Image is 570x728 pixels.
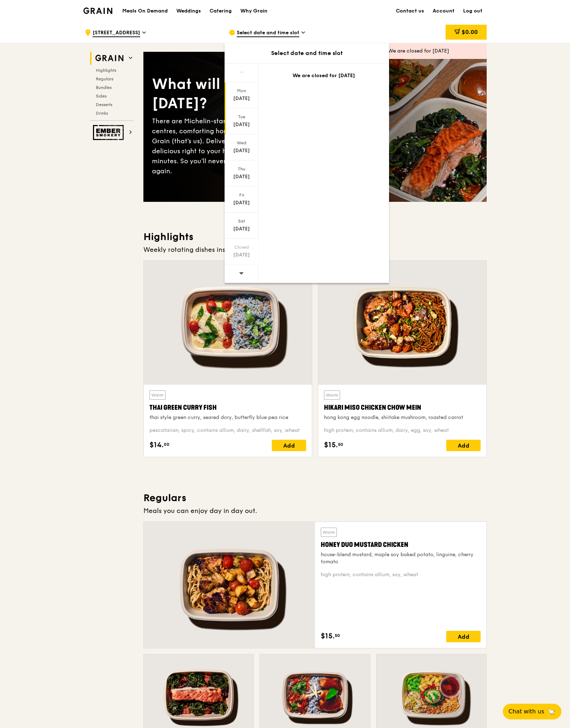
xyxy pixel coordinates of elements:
[152,116,315,176] div: There are Michelin-star restaurants, hawker centres, comforting home-cooked classics… and Grain (...
[503,704,561,719] button: Chat with us🦙
[226,121,257,128] div: [DATE]
[321,571,481,578] div: high protein, contains allium, soy, wheat
[226,147,257,154] div: [DATE]
[462,29,478,35] span: $0.00
[149,414,306,421] div: thai style green curry, seared dory, butterfly blue pea rice
[143,492,487,504] h3: Regulars
[164,442,169,447] span: 00
[83,8,112,14] img: Grain
[226,166,257,172] div: Thu
[96,68,116,73] span: Highlights
[459,0,487,22] a: Log out
[446,631,481,642] div: Add
[338,442,343,447] span: 50
[176,0,201,22] div: Weddings
[225,49,389,58] div: Select date and time slot
[428,0,459,22] a: Account
[321,540,481,550] div: Honey Duo Mustard Chicken
[324,414,481,421] div: hong kong egg noodle, shiitake mushroom, roasted carrot
[143,230,487,243] h3: Highlights
[388,48,481,55] div: We are closed for [DATE]
[149,390,166,400] div: Warm
[240,0,267,22] div: Why Grain
[324,440,338,450] span: $15.
[149,403,306,413] div: Thai Green Curry Fish
[508,707,544,716] span: Chat with us
[152,75,315,113] div: What will you eat [DATE]?
[226,251,257,259] div: [DATE]
[93,125,126,140] img: Ember Smokery web logo
[96,85,112,90] span: Bundles
[226,225,257,233] div: [DATE]
[321,528,337,537] div: Warm
[236,0,272,22] a: Why Grain
[172,0,205,22] a: Weddings
[321,631,335,642] span: $15.
[226,192,257,198] div: Fri
[96,111,108,116] span: Drinks
[93,29,140,37] span: [STREET_ADDRESS]
[210,0,232,22] div: Catering
[205,0,236,22] a: Catering
[272,440,306,451] div: Add
[96,94,107,99] span: Sides
[93,52,126,65] img: Grain web logo
[446,440,481,451] div: Add
[226,244,257,250] div: Closed
[226,173,257,180] div: [DATE]
[149,440,164,450] span: $14.
[149,427,306,434] div: pescatarian, spicy, contains allium, dairy, shellfish, soy, wheat
[324,403,481,413] div: Hikari Miso Chicken Chow Mein
[547,707,556,716] span: 🦙
[226,114,257,120] div: Tue
[143,245,487,255] div: Weekly rotating dishes inspired by flavours from around the world.
[226,88,257,94] div: Mon
[143,506,487,516] div: Meals you can enjoy day in day out.
[335,633,340,638] span: 50
[226,140,257,146] div: Wed
[122,8,168,15] h1: Meals On Demand
[96,76,113,81] span: Regulars
[324,427,481,434] div: high protein, contains allium, dairy, egg, soy, wheat
[226,95,257,102] div: [DATE]
[226,199,257,206] div: [DATE]
[324,390,340,400] div: Warm
[226,218,257,224] div: Sat
[392,0,428,22] a: Contact us
[237,29,299,37] span: Select date and time slot
[96,102,112,107] span: Desserts
[321,551,481,565] div: house-blend mustard, maple soy baked potato, linguine, cherry tomato
[267,72,380,79] div: We are closed for [DATE]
